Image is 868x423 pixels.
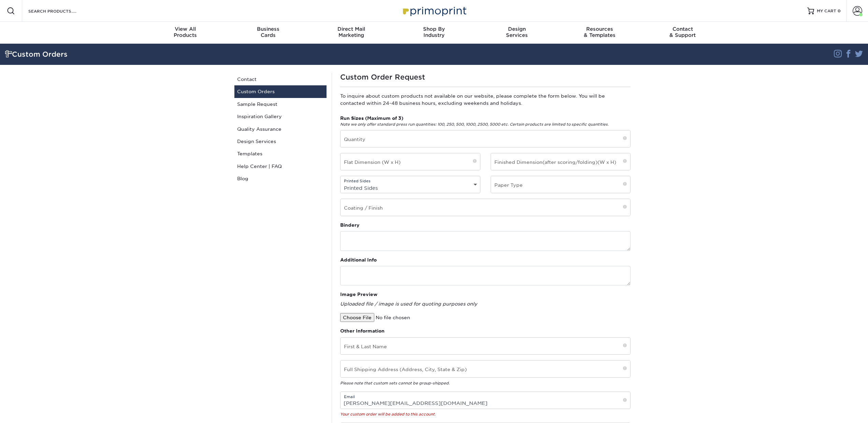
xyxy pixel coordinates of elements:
em: Please note that custom sets cannot be group-shipped. [340,381,450,385]
a: Templates [234,147,327,160]
input: SEARCH PRODUCTS..... [28,7,94,15]
div: & Templates [558,26,641,38]
div: Industry [393,26,476,38]
strong: Bindery [340,222,360,228]
a: Direct MailMarketing [310,22,393,44]
em: Uploaded file / image is used for quoting purposes only [340,301,477,307]
span: View All [144,26,227,32]
strong: Additional Info [340,257,377,263]
div: & Support [641,26,724,38]
div: Services [475,26,558,38]
a: Sample Request [234,98,327,110]
span: 0 [838,9,841,13]
a: Help Center | FAQ [234,160,327,172]
span: Direct Mail [310,26,393,32]
a: Inspiration Gallery [234,110,327,123]
a: BusinessCards [227,22,310,44]
div: Products [144,26,227,38]
span: Business [227,26,310,32]
a: Resources& Templates [558,22,641,44]
a: Shop ByIndustry [393,22,476,44]
p: To inquire about custom products not available on our website, please complete the form below. Yo... [340,93,631,107]
span: Design [475,26,558,32]
span: Resources [558,26,641,32]
a: Contact [234,73,327,85]
span: Shop By [393,26,476,32]
a: Blog [234,172,327,185]
a: View AllProducts [144,22,227,44]
a: Quality Assurance [234,123,327,135]
a: Contact& Support [641,22,724,44]
div: Cards [227,26,310,38]
div: Marketing [310,26,393,38]
em: Note we only offer standard press run quantities: 100, 250, 500, 1000, 2500, 5000 etc. Certain pr... [340,122,609,127]
strong: Other Information [340,328,385,334]
strong: Image Preview [340,292,377,297]
a: Design Services [234,135,327,147]
span: MY CART [817,8,836,14]
span: Contact [641,26,724,32]
h1: Custom Order Request [340,73,631,81]
strong: Run Sizes (Maximum of 3) [340,115,403,121]
a: DesignServices [475,22,558,44]
img: Primoprint [400,3,468,18]
em: Your custom order will be added to this account. [340,412,436,417]
a: Custom Orders [234,85,327,98]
